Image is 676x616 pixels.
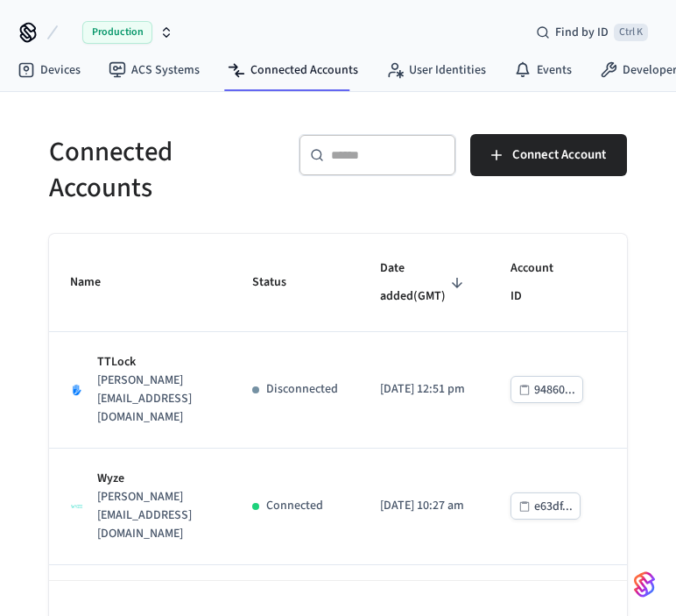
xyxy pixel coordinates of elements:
[97,372,210,427] p: [PERSON_NAME][EMAIL_ADDRESS][DOMAIN_NAME]
[82,21,152,44] span: Production
[70,499,83,513] img: Wyze Logo, Square
[511,376,583,403] button: 94860...
[4,54,95,86] a: Devices
[266,380,338,399] p: Disconnected
[266,497,323,515] p: Connected
[49,134,278,206] h5: Connected Accounts
[70,269,123,296] span: Name
[214,54,372,86] a: Connected Accounts
[380,255,468,310] span: Date added(GMT)
[555,24,609,41] span: Find by ID
[470,134,627,176] button: Connect Account
[380,497,468,515] p: [DATE] 10:27 am
[534,496,573,518] div: e63df...
[95,54,214,86] a: ACS Systems
[70,383,83,396] img: TTLock Logo, Square
[97,470,210,488] p: Wyze
[372,54,500,86] a: User Identities
[97,353,210,372] p: TTLock
[252,269,309,296] span: Status
[511,255,585,310] span: Account ID
[511,492,581,520] button: e63df...
[500,54,586,86] a: Events
[534,379,575,401] div: 94860...
[97,488,210,543] p: [PERSON_NAME][EMAIL_ADDRESS][DOMAIN_NAME]
[634,570,655,598] img: SeamLogoGradient.69752ec5.svg
[614,24,648,41] span: Ctrl K
[512,144,606,166] span: Connect Account
[522,17,662,48] div: Find by IDCtrl K
[380,380,468,399] p: [DATE] 12:51 pm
